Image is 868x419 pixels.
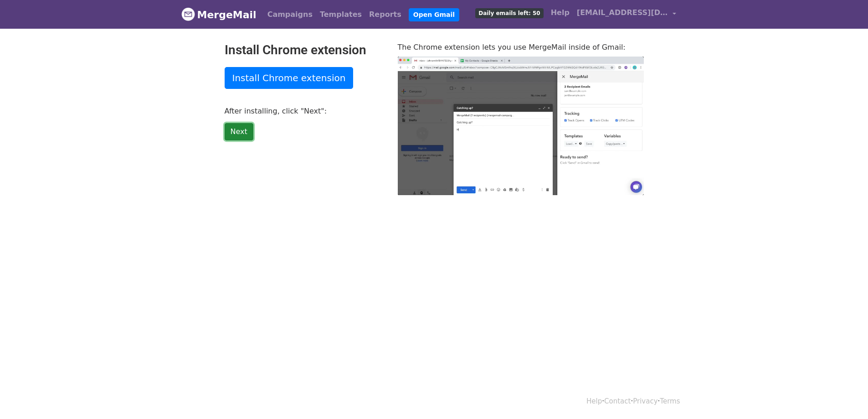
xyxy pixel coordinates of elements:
[316,5,365,24] a: Templates
[225,123,253,140] a: Next
[472,4,547,22] a: Daily emails left: 50
[181,7,195,21] img: MergeMail logo
[225,106,384,116] p: After installing, click "Next":
[181,5,257,24] a: MergeMail
[822,375,868,419] iframe: Chat Widget
[475,8,543,18] span: Daily emails left: 50
[604,397,631,405] a: Contact
[573,4,680,25] a: [EMAIL_ADDRESS][DOMAIN_NAME]
[577,7,668,18] span: [EMAIL_ADDRESS][DOMAIN_NAME]
[264,5,316,24] a: Campaigns
[660,397,680,405] a: Terms
[586,397,602,405] a: Help
[633,397,657,405] a: Privacy
[409,8,459,21] a: Open Gmail
[225,67,354,89] a: Install Chrome extension
[365,5,405,24] a: Reports
[398,42,644,52] p: The Chrome extension lets you use MergeMail inside of Gmail:
[225,42,384,58] h2: Install Chrome extension
[547,4,573,22] a: Help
